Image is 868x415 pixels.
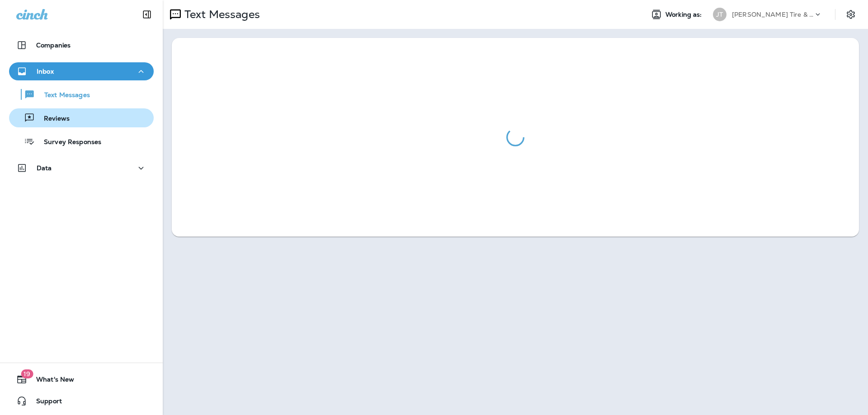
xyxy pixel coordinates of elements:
button: Support [9,392,154,410]
button: Inbox [9,62,154,80]
span: 19 [21,369,33,378]
span: Support [27,397,62,408]
p: Survey Responses [35,138,101,147]
button: Reviews [9,108,154,127]
p: Inbox [37,68,54,75]
span: What's New [27,376,74,387]
button: Data [9,159,154,177]
button: Settings [843,6,859,23]
div: JT [713,8,726,21]
span: Working as: [665,11,704,19]
button: Text Messages [9,85,154,104]
p: Reviews [35,115,70,123]
p: [PERSON_NAME] Tire & Auto [732,11,813,18]
p: Text Messages [181,8,260,21]
p: Data [37,164,52,172]
button: Survey Responses [9,132,154,151]
button: Collapse Sidebar [134,5,160,23]
button: Companies [9,36,154,54]
button: 19What's New [9,370,154,388]
p: Text Messages [35,91,90,100]
p: Companies [36,42,71,49]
